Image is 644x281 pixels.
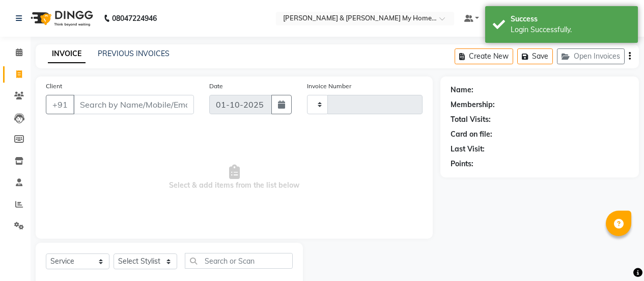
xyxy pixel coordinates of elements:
[451,159,473,169] div: Points:
[455,48,513,64] button: Create New
[98,49,170,58] a: PREVIOUS INVOICES
[451,114,491,125] div: Total Visits:
[46,95,74,114] button: +91
[73,95,194,114] input: Search by Name/Mobile/Email/Code
[451,99,495,110] div: Membership:
[46,126,423,228] span: Select & add items from the list below
[511,24,630,35] div: Login Successfully.
[451,129,492,140] div: Card on file:
[209,82,223,91] label: Date
[26,4,96,33] img: logo
[46,82,62,91] label: Client
[451,144,485,155] div: Last Visit:
[112,4,157,33] b: 08047224946
[451,85,473,95] div: Name:
[48,45,86,63] a: INVOICE
[185,253,293,269] input: Search or Scan
[557,48,625,64] button: Open Invoices
[307,82,351,91] label: Invoice Number
[511,14,630,24] div: Success
[517,48,553,64] button: Save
